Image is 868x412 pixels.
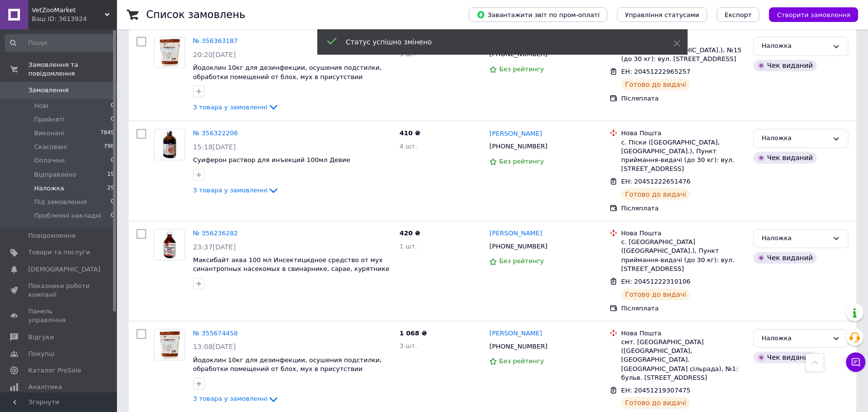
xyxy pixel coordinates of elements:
[762,333,829,344] div: Наложка
[621,338,746,382] div: смт. [GEOGRAPHIC_DATA] ([GEOGRAPHIC_DATA], [GEOGRAPHIC_DATA]. [GEOGRAPHIC_DATA] сільрада), №1: бу...
[34,184,64,193] span: Наложка
[621,188,691,200] div: Готово до видачі
[193,395,268,402] span: 3 товара у замовленні
[32,6,105,15] span: VetZooMarket
[193,129,238,137] a: № 356322206
[621,288,691,300] div: Готово до видачі
[617,7,707,22] button: Управління статусами
[34,129,64,138] span: Виконані
[104,143,114,151] span: 798
[28,307,90,325] span: Панель управління
[193,243,236,251] span: 23:37[DATE]
[753,252,817,264] div: Чек виданий
[499,65,544,73] span: Без рейтингу
[28,86,69,95] span: Замовлення
[193,356,382,382] a: Йодоклин 10кг для дезинфекции, осушения подстилки, обработки помещений от блох, мух в присутствии...
[28,61,117,78] span: Замовлення та повідомлення
[489,143,547,150] span: [PHONE_NUMBER]
[111,211,114,220] span: 0
[400,143,417,150] span: 4 шт.
[34,211,101,220] span: Проблемні накладні
[111,102,114,110] span: 0
[499,257,544,265] span: Без рейтингу
[28,231,76,240] span: Повідомлення
[346,37,649,47] div: Статус успішно змінено
[753,351,817,363] div: Чек виданий
[34,198,87,206] span: Під замовлення
[477,10,599,19] span: Завантажити звіт по пром-оплаті
[846,352,866,372] button: Чат з покупцем
[154,37,185,67] img: Фото товару
[193,51,236,59] span: 20:20[DATE]
[28,333,54,342] span: Відгуки
[621,204,746,213] div: Післяплата
[100,129,114,138] span: 7849
[400,330,427,337] span: 1 068 ₴
[193,343,236,350] span: 13:08[DATE]
[193,186,268,193] span: 3 товара у замовленні
[621,94,746,103] div: Післяплата
[621,238,746,273] div: с. [GEOGRAPHIC_DATA] ([GEOGRAPHIC_DATA].), Пункт приймання-видачі (до 30 кг): вул. [STREET_ADDRESS]
[489,243,547,250] span: [PHONE_NUMBER]
[762,133,829,144] div: Наложка
[154,330,185,360] img: Фото товару
[193,229,238,237] a: № 356236282
[28,282,90,299] span: Показники роботи компанії
[621,178,691,185] span: ЕН: 20451222651476
[28,350,55,358] span: Покупці
[193,156,350,164] span: Суиферон раствор для инъекций 100мл Девие
[34,143,67,151] span: Скасовані
[762,233,829,244] div: Наложка
[621,304,746,313] div: Післяплата
[193,395,279,402] a: 3 товара у замовленні
[777,11,850,19] span: Створити замовлення
[753,152,817,164] div: Чек виданий
[469,7,607,22] button: Завантажити звіт по пром-оплаті
[621,329,746,338] div: Нова Пошта
[193,103,279,110] a: 3 товара у замовленні
[499,357,544,365] span: Без рейтингу
[193,256,389,273] a: Максибайт аква 100 мл Инсектицидное средство от мух синантропных насекомых в свинарнике, сарае, к...
[400,342,417,350] span: 3 шт.
[762,41,829,51] div: Наложка
[193,330,238,337] a: № 355674458
[489,329,542,338] a: [PERSON_NAME]
[28,265,100,274] span: [DEMOGRAPHIC_DATA]
[489,129,542,139] a: [PERSON_NAME]
[154,129,185,160] img: Фото товару
[621,397,691,409] div: Готово до видачі
[34,115,64,124] span: Прийняті
[28,366,81,375] span: Каталог ProSale
[193,103,268,110] span: 3 товара у замовленні
[111,198,114,206] span: 0
[154,329,185,360] a: Фото товару
[193,143,236,151] span: 15:18[DATE]
[154,129,185,160] a: Фото товару
[32,15,117,23] div: Ваш ID: 3613924
[621,138,746,174] div: с. Піски ([GEOGRAPHIC_DATA], [GEOGRAPHIC_DATA].), Пункт приймання-видачі (до 30 кг): вул. [STREET...
[717,7,760,22] button: Експорт
[400,129,421,137] span: 410 ₴
[625,11,699,19] span: Управління статусами
[400,243,417,250] span: 1 шт.
[489,343,547,350] span: [PHONE_NUMBER]
[28,248,90,257] span: Товари та послуги
[193,37,238,44] a: № 356363187
[489,229,542,238] a: [PERSON_NAME]
[34,102,48,110] span: Нові
[146,9,245,21] h1: Список замовлень
[621,79,691,90] div: Готово до видачі
[107,184,114,193] span: 29
[759,11,858,18] a: Створити замовлення
[28,383,62,391] span: Аналітика
[753,60,817,71] div: Чек виданий
[154,37,185,68] a: Фото товару
[193,186,279,193] a: 3 товара у замовленні
[193,64,382,89] a: Йодоклин 10кг для дезинфекции, осушения подстилки, обработки помещений от блох, мух в присутствии...
[111,156,114,165] span: 0
[621,68,691,75] span: ЕН: 20451222965257
[111,115,114,124] span: 0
